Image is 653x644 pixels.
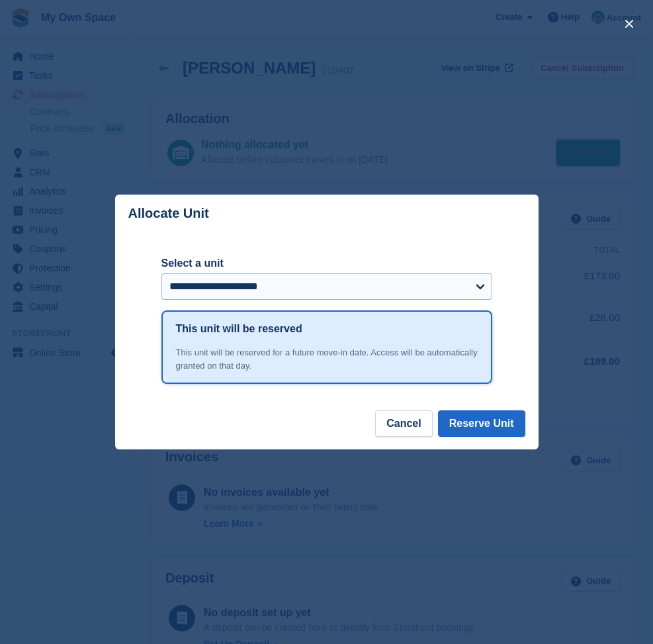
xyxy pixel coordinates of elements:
div: This unit will be reserved for a future move-in date. Access will be automatically granted on tha... [176,346,478,372]
p: Allocate Unit [128,206,209,221]
button: Cancel [375,410,432,437]
h1: This unit will be reserved [176,321,302,337]
button: Reserve Unit [438,410,525,437]
label: Select a unit [161,255,492,271]
button: close [619,13,640,34]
